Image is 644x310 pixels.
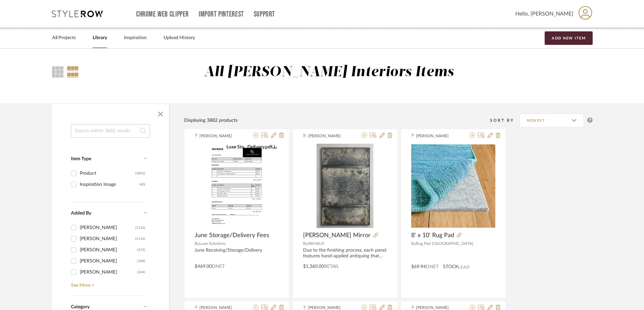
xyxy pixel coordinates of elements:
[135,168,145,179] div: (3842)
[303,232,371,239] span: [PERSON_NAME] Mirror
[545,31,593,45] button: Add New Item
[226,144,277,151] button: Luxe Sto...Delivery.pdf
[303,264,324,269] span: $1,360.00
[139,179,145,190] div: (40)
[69,278,147,288] a: See More +
[71,124,150,138] input: Search within 3882 results
[195,248,279,259] div: June Receiving/Storage/Delivery
[411,144,495,228] img: 8' x 10' Rug Pad
[458,265,470,270] span: Lead
[515,10,573,18] span: Hello, [PERSON_NAME]
[490,117,520,124] div: Sort By
[324,264,339,269] span: Retail
[204,144,269,228] img: June Storage/Delivery Fees
[80,245,137,255] div: [PERSON_NAME]
[195,242,199,246] span: By
[80,267,137,278] div: [PERSON_NAME]
[416,133,459,139] span: [PERSON_NAME]
[411,232,454,239] span: 8' x 10' Rug Pad
[80,168,135,179] div: Product
[93,33,107,43] a: Library
[411,264,426,269] span: $69.94
[212,264,225,269] span: DNET
[154,107,167,121] button: Close
[303,242,308,246] span: By
[71,157,91,161] span: Item Type
[80,222,135,233] div: [PERSON_NAME]
[199,11,244,17] a: Import Pinterest
[195,232,269,239] span: June Storage/Delivery Fees
[136,11,189,17] a: Chrome Web Clipper
[164,33,195,43] a: Upload History
[135,222,145,233] div: (1126)
[443,263,458,271] span: STOCK
[254,11,275,17] a: Support
[80,256,137,266] div: [PERSON_NAME]
[204,64,454,81] div: All [PERSON_NAME] Interiors Items
[137,267,145,278] div: (244)
[308,242,324,246] span: ARHAUS
[52,33,76,43] a: All Projects
[137,245,145,255] div: (515)
[71,304,90,310] span: Category
[416,242,473,246] span: Rug Pad [GEOGRAPHIC_DATA]
[184,117,238,124] div: Displaying 3882 products
[71,211,91,216] span: Added By
[137,256,145,266] div: (348)
[195,264,212,269] span: $469.00
[80,233,135,244] div: [PERSON_NAME]
[80,179,139,190] div: Inspiration Image
[303,248,387,259] div: Due to the finishing process, each panel features hand-applied antiquing that makes each mirror t...
[135,233,145,244] div: (1116)
[426,264,439,269] span: DNET
[317,144,373,228] img: Thierry Wall Mirror
[124,33,147,43] a: Inspiration
[199,242,226,246] span: Luxe Solutions
[199,133,242,139] span: [PERSON_NAME]
[308,133,351,139] span: [PERSON_NAME]
[411,242,416,246] span: By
